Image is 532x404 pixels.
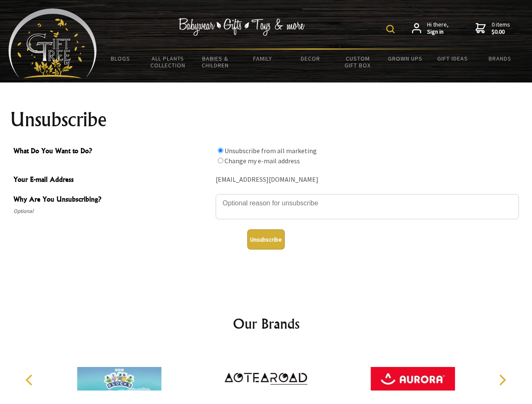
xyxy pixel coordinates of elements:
span: Why Are You Unsubscribing? [13,194,211,206]
button: Previous [21,371,40,389]
h1: Unsubscribe [10,109,522,130]
a: All Plants Collection [144,50,192,74]
a: Custom Gift Box [334,50,382,74]
img: Babyware - Gifts - Toys and more... [8,8,97,78]
img: Babywear - Gifts - Toys & more [179,18,305,36]
span: Your E-mail Address [13,174,211,186]
input: What Do You Want to Do? [218,158,223,163]
strong: Sign in [427,28,449,36]
a: 0 items$0.00 [476,21,510,36]
button: Unsubscribe [247,229,285,250]
a: Decor [286,50,334,67]
a: Hi there,Sign in [412,21,449,36]
strong: $0.00 [492,28,510,36]
label: Unsubscribe from all marketing [225,146,317,155]
button: Next [493,371,511,389]
a: Brands [476,50,524,67]
span: What Do You Want to Do? [13,146,211,158]
a: Family [239,50,287,67]
span: 0 items [492,21,510,36]
div: [EMAIL_ADDRESS][DOMAIN_NAME] [216,173,519,186]
span: Optional [13,206,211,216]
img: product search [386,25,395,33]
label: Change my e-mail address [225,157,300,165]
span: Hi there, [427,21,449,36]
a: Grown Ups [381,50,429,67]
a: BLOGS [97,50,144,67]
a: Gift Ideas [429,50,476,67]
textarea: Why Are You Unsubscribing? [216,194,519,219]
a: Babies & Children [192,50,239,74]
h2: Our Brands [17,314,516,334]
input: What Do You Want to Do? [218,148,223,153]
